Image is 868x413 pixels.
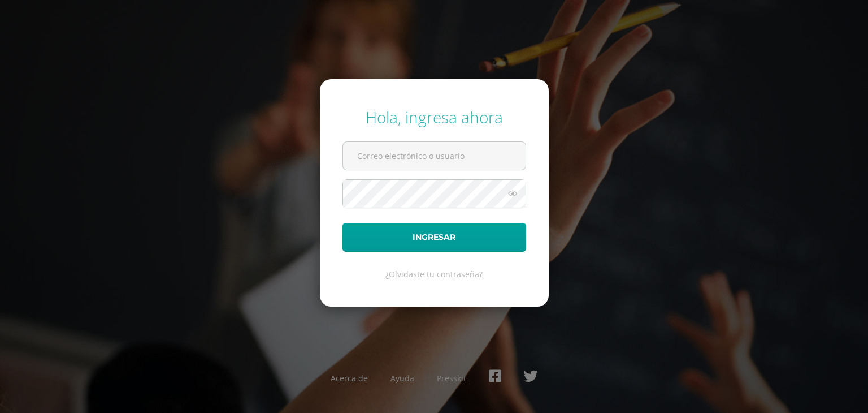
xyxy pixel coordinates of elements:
a: Presskit [437,373,466,384]
div: Hola, ingresa ahora [342,106,526,128]
input: Correo electrónico o usuario [343,142,526,170]
a: ¿Olvidaste tu contraseña? [385,269,483,279]
a: Ayuda [390,373,414,384]
a: Acerca de [331,373,368,384]
button: Ingresar [342,223,526,252]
